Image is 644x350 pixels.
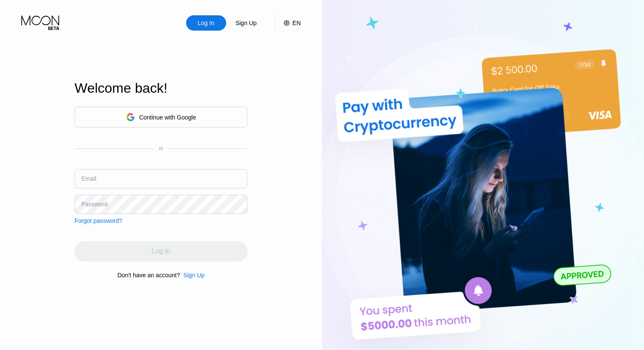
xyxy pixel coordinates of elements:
[81,175,96,182] div: Email
[226,15,266,31] div: Sign Up
[75,80,247,96] div: Welcome back!
[75,107,247,128] div: Continue with Google
[75,217,122,224] div: Forgot password?
[159,145,164,151] div: or
[118,272,180,279] div: Don't have an account?
[293,20,301,26] div: EN
[180,272,204,279] div: Sign Up
[275,15,301,31] div: EN
[235,19,258,27] div: Sign Up
[197,19,215,27] div: Log In
[183,272,204,279] div: Sign Up
[186,15,226,31] div: Log In
[81,201,107,208] div: Password
[139,114,196,121] div: Continue with Google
